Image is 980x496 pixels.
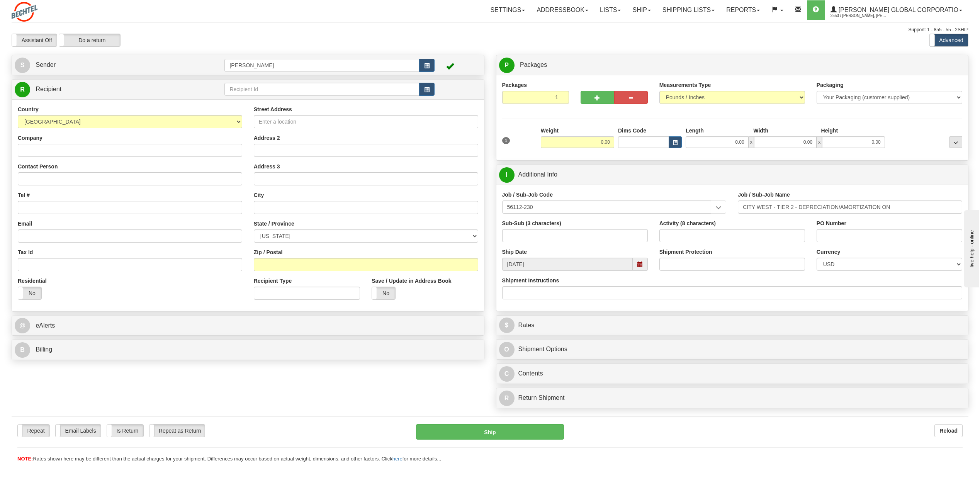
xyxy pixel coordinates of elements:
label: Job / Sub-Job Code [502,191,553,199]
label: Tel # [18,191,30,199]
input: Please select [502,200,712,214]
a: R Recipient [15,82,201,97]
img: logo2553.jpg [12,2,37,22]
span: S [15,58,30,73]
button: Reload [934,424,963,437]
b: Reload [939,428,958,434]
label: Assistant Off [12,34,57,46]
label: Job / Sub-Job Name [738,191,790,199]
span: O [499,342,515,357]
span: 1 [502,137,510,144]
a: Lists [594,0,627,20]
div: ... [949,136,962,148]
span: x [817,136,822,148]
label: Height [821,127,838,134]
label: Do a return [59,34,120,46]
a: Addressbook [531,0,594,20]
span: Recipient [36,86,61,92]
label: Zip / Postal [254,248,283,256]
label: Email Labels [56,425,101,437]
label: Street Address [254,105,292,113]
span: x [749,136,754,148]
button: Ship [416,424,564,440]
a: B Billing [15,342,481,358]
span: $ [499,318,515,333]
label: Tax Id [18,248,33,256]
label: Repeat as Return [149,425,205,437]
label: Country [18,105,39,113]
a: P Packages [499,57,966,73]
a: here [392,456,403,462]
span: Billing [36,346,52,353]
a: CContents [499,366,966,382]
a: Reports [720,0,766,20]
label: Measurements Type [659,81,711,89]
span: C [499,366,515,382]
label: Ship Date [502,248,527,256]
input: Sender Id [224,59,419,72]
input: Recipient Id [224,83,419,96]
label: Address 3 [254,163,280,170]
label: Shipment Protection [659,248,712,256]
span: [PERSON_NAME] Global Corporatio [837,7,958,13]
label: Shipment Instructions [502,277,559,284]
a: IAdditional Info [499,167,966,183]
a: Shipping lists [657,0,720,20]
label: Sub-Sub (3 characters) [502,219,561,227]
span: 2553 / [PERSON_NAME], [PERSON_NAME] [831,12,888,20]
span: Sender [36,61,56,68]
span: R [15,82,30,97]
label: Address 2 [254,134,280,142]
label: Save / Update in Address Book [372,277,451,285]
a: Ship [627,0,656,20]
a: $Rates [499,318,966,333]
span: NOTE: [17,456,33,462]
a: RReturn Shipment [499,390,966,406]
label: Length [686,127,704,134]
label: Weight [541,127,559,134]
a: [PERSON_NAME] Global Corporatio 2553 / [PERSON_NAME], [PERSON_NAME] [825,0,968,20]
label: Email [18,220,32,228]
span: @ [15,318,30,333]
label: Packages [502,81,527,89]
div: live help - online [6,7,71,12]
label: Repeat [18,425,49,437]
span: Packages [520,61,547,68]
a: OShipment Options [499,341,966,357]
label: Residential [18,277,47,285]
span: P [499,58,515,73]
span: eAlerts [36,322,55,329]
label: Contact Person [18,163,58,170]
a: @ eAlerts [15,318,481,334]
a: Settings [484,0,531,20]
span: R [499,391,515,406]
span: I [499,167,515,183]
label: City [254,191,264,199]
a: S Sender [15,57,224,73]
label: Advanced [930,34,968,46]
label: PO Number [817,219,846,227]
label: Is Return [107,425,143,437]
label: No [18,287,41,299]
span: B [15,342,30,358]
label: Dims Code [618,127,646,134]
iframe: chat widget [962,209,979,287]
label: Currency [817,248,840,256]
label: Packaging [817,81,844,89]
div: Support: 1 - 855 - 55 - 2SHIP [12,27,968,33]
input: Enter a location [254,115,478,128]
label: Company [18,134,42,142]
label: Recipient Type [254,277,292,285]
label: Width [753,127,768,134]
label: No [372,287,395,299]
label: State / Province [254,220,294,228]
div: Rates shown here may be different than the actual charges for your shipment. Differences may occu... [12,455,968,463]
label: Activity (8 characters) [659,219,716,227]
